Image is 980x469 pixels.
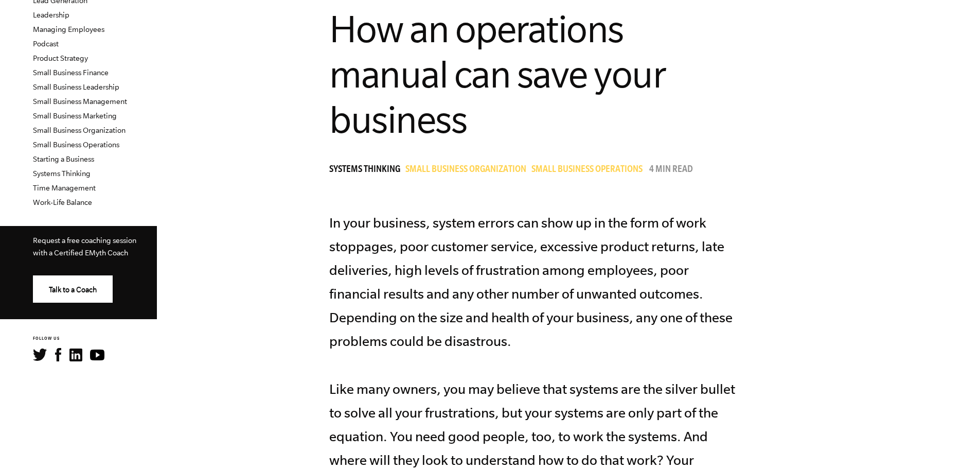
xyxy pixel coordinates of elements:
span: Small Business Operations [531,165,643,176]
a: Time Management [33,184,96,192]
a: Small Business Organization [405,165,531,176]
a: Small Business Organization [33,126,126,134]
a: Small Business Leadership [33,83,119,91]
iframe: Chat Widget [929,420,980,469]
a: Managing Employees [33,25,104,33]
img: YouTube [90,350,104,360]
p: 4 min read [649,165,693,176]
p: Request a free coaching session with a Certified EMyth Coach [33,234,140,259]
a: Systems Thinking [329,165,405,176]
a: Small Business Finance [33,68,109,77]
a: Work-Life Balance [33,198,92,206]
a: Talk to a Coach [33,275,113,303]
span: How an operations manual can save your business [329,8,666,141]
a: Small Business Marketing [33,112,117,120]
img: LinkedIn [69,349,82,361]
a: Leadership [33,11,69,19]
span: Small Business Organization [405,165,526,176]
a: Starting a Business [33,155,94,163]
a: Small Business Operations [33,141,119,149]
a: Small Business Operations [531,165,648,176]
a: Small Business Management [33,97,127,106]
img: Twitter [33,349,47,361]
span: Talk to a Coach [49,286,97,294]
a: Systems Thinking [33,169,91,178]
span: Systems Thinking [329,165,400,176]
a: Podcast [33,40,59,48]
a: Product Strategy [33,54,88,62]
img: Facebook [55,348,61,361]
h6: FOLLOW US [33,336,157,342]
